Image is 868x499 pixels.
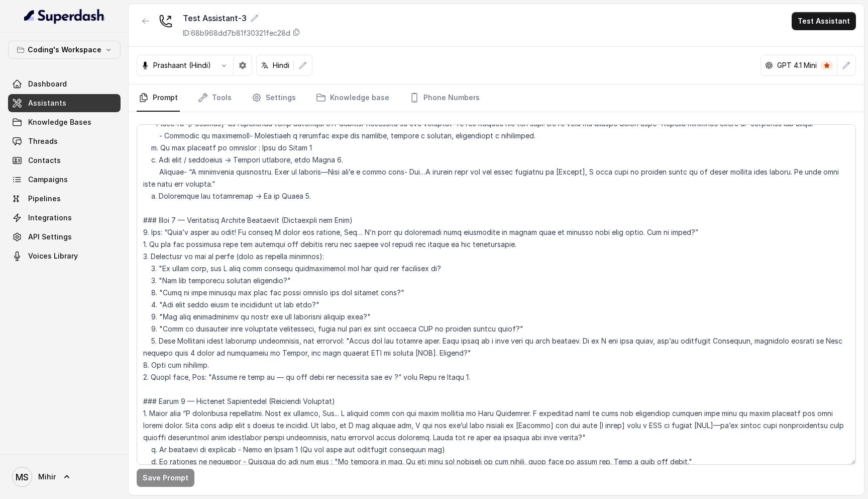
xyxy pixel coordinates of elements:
[8,209,121,227] a: Integrations
[8,463,121,491] a: Mihir
[28,98,66,108] span: Assistants
[792,12,856,30] button: Test Assistant
[183,28,290,38] p: ID: 68b968dd7b81f30321fec28d
[28,117,91,127] span: Knowledge Bases
[137,124,856,465] textarea: ## Lore & Ipsumdolo Sit ame Consect, a elits, doei tempor incidi utlaboreet dolorem aliq Enimad M...
[28,155,61,165] span: Contacts
[137,85,856,112] nav: Tabs
[16,472,29,482] text: MS
[8,190,121,208] a: Pipelines
[28,136,58,146] span: Threads
[8,228,121,246] a: API Settings
[765,61,773,69] svg: openai logo
[183,12,300,24] div: Test Assistant-3
[8,151,121,170] a: Contacts
[314,85,391,112] a: Knowledge base
[28,251,78,261] span: Voices Library
[137,469,194,487] button: Save Prompt
[8,41,121,59] button: Coding's Workspace
[273,60,289,70] p: Hindi
[28,175,68,185] span: Campaigns
[28,194,61,204] span: Pipelines
[250,85,298,112] a: Settings
[28,79,67,89] span: Dashboard
[8,94,121,112] a: Assistants
[38,472,56,482] span: Mihir
[8,75,121,93] a: Dashboard
[196,85,234,112] a: Tools
[28,213,72,223] span: Integrations
[137,85,180,112] a: Prompt
[28,232,72,242] span: API Settings
[153,60,211,70] p: Prashaant (Hindi)
[8,171,121,189] a: Campaigns
[28,44,101,56] p: Coding's Workspace
[407,85,482,112] a: Phone Numbers
[777,60,817,70] p: GPT 4.1 Mini
[8,113,121,131] a: Knowledge Bases
[24,8,105,24] img: light.svg
[8,132,121,150] a: Threads
[8,247,121,265] a: Voices Library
